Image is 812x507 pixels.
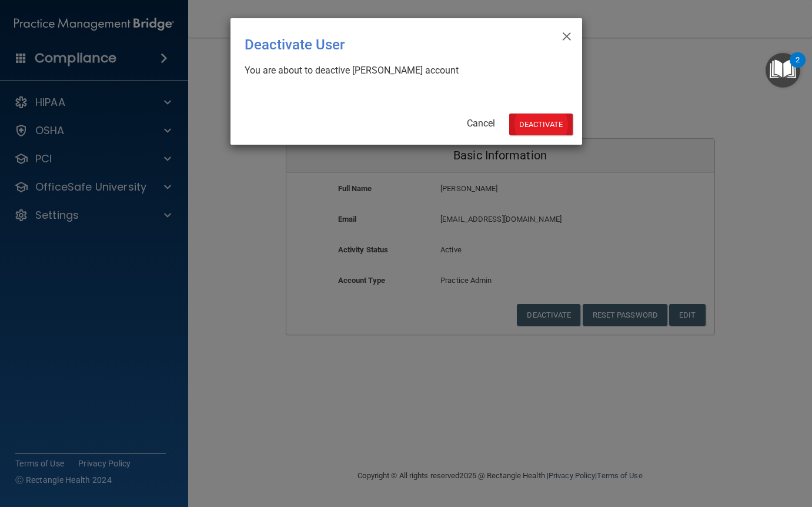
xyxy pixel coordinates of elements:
a: Cancel [467,118,495,129]
button: Deactivate [509,114,573,135]
div: You are about to deactive [PERSON_NAME] account [245,64,559,77]
div: Deactivate User [245,28,520,62]
div: 2 [796,60,800,75]
span: × [562,23,572,46]
iframe: Drift Widget Chat Controller [609,423,798,471]
button: Open Resource Center, 2 new notifications [766,53,800,88]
